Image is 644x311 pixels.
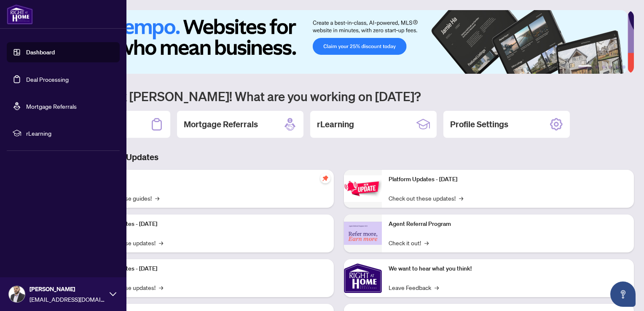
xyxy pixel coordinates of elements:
h2: Mortgage Referrals [184,118,258,130]
span: → [435,283,439,292]
h1: Welcome back [PERSON_NAME]! What are you working on [DATE]? [44,88,634,104]
span: [PERSON_NAME] [30,284,105,294]
span: → [159,238,163,247]
img: We want to hear what you think! [344,259,382,297]
button: 5 [615,65,619,69]
span: → [459,193,463,203]
a: Mortgage Referrals [26,102,77,110]
img: logo [7,4,33,24]
p: Agent Referral Program [389,220,627,229]
h2: rLearning [317,118,354,130]
a: Dashboard [26,48,55,56]
span: [EMAIL_ADDRESS][DOMAIN_NAME] [30,295,105,304]
p: We want to hear what you think! [389,264,627,273]
span: rLearning [26,129,114,138]
a: Deal Processing [26,75,69,83]
button: Open asap [610,282,636,307]
p: Platform Updates - [DATE] [89,220,327,229]
span: → [424,238,429,247]
p: Platform Updates - [DATE] [389,175,627,184]
span: pushpin [320,173,330,183]
button: 2 [595,65,598,69]
p: Self-Help [89,175,327,184]
a: Leave Feedback→ [389,283,439,292]
h2: Profile Settings [450,118,508,130]
span: → [159,283,163,292]
button: 1 [578,65,592,69]
h3: Brokerage & Industry Updates [44,151,634,163]
button: 3 [602,65,605,69]
a: Check out these updates!→ [389,193,463,203]
img: Platform Updates - June 23, 2025 [344,175,382,202]
button: 4 [609,65,612,69]
img: Profile Icon [9,286,25,302]
span: → [155,193,159,203]
img: Slide 0 [44,10,628,74]
p: Platform Updates - [DATE] [89,264,327,273]
a: Check it out!→ [389,238,429,247]
img: Agent Referral Program [344,222,382,245]
button: 6 [622,65,625,69]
